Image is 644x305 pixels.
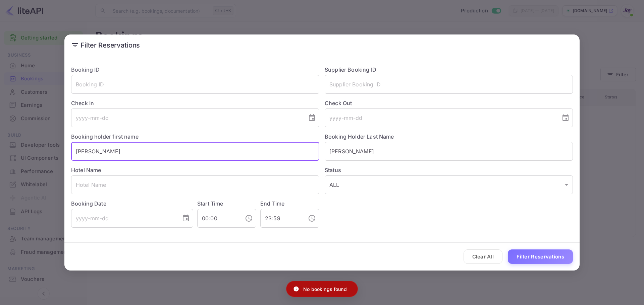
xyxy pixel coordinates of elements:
input: hh:mm [260,209,303,228]
button: Choose time, selected time is 11:59 PM [305,212,319,225]
button: Clear All [464,249,503,264]
label: Start Time [197,200,223,207]
input: Holder First Name [71,142,319,161]
label: Check Out [325,99,573,107]
input: hh:mm [197,209,239,228]
label: Booking holder first name [71,133,139,140]
button: Choose date [305,111,319,125]
label: Check In [71,99,319,107]
button: Choose date [559,111,572,125]
label: Booking ID [71,66,100,73]
input: yyyy-mm-dd [325,108,556,127]
label: Hotel Name [71,167,101,173]
button: Filter Reservations [508,249,573,264]
button: Choose time, selected time is 12:00 AM [242,212,256,225]
button: Choose date [179,212,193,225]
p: No bookings found [303,286,347,293]
input: Supplier Booking ID [325,75,573,94]
label: Booking Holder Last Name [325,133,394,140]
input: Booking ID [71,75,319,94]
input: Holder Last Name [325,142,573,161]
label: Status [325,166,573,174]
input: Hotel Name [71,175,319,194]
label: End Time [260,200,284,207]
div: ALL [325,175,573,194]
input: yyyy-mm-dd [71,108,303,127]
h2: Filter Reservations [64,34,580,56]
label: Supplier Booking ID [325,66,376,73]
input: yyyy-mm-dd [71,209,176,228]
label: Booking Date [71,200,193,208]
